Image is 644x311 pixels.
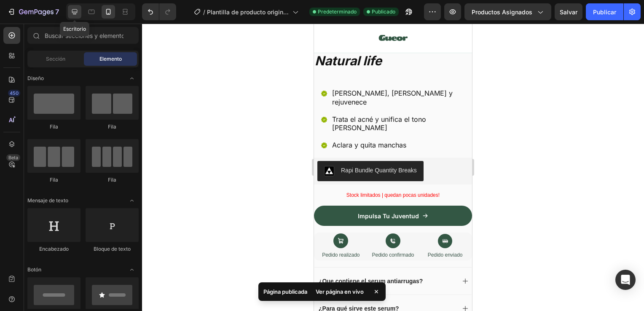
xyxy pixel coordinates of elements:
div: Abra Intercom Messenger [615,270,636,290]
span: Plantilla de producto original de Shopify [207,8,289,16]
button: 7 [3,3,63,20]
span: Mensaje de texto [27,197,68,204]
span: Salvar [560,8,577,16]
span: / [203,8,205,16]
div: Fila [27,123,80,131]
div: Fila [86,176,139,184]
span: Alternar abierto [125,263,139,276]
input: Buscar secciones y elementos [27,27,139,44]
span: Publicado [372,8,395,16]
span: Productos asignados [472,8,532,16]
font: Publicar [593,8,616,16]
div: Ver página en vivo [311,286,369,298]
span: Diseño [27,75,44,82]
span: Elemento [99,55,122,63]
button: Productos asignados [464,3,551,20]
span: Sección [46,55,65,63]
div: Fila [86,123,139,131]
span: Alternar abierto [125,194,139,207]
span: Predeterminado [318,8,357,16]
span: Botón [27,266,41,273]
div: Fila [27,176,80,184]
div: Deshacer/Rehacer [142,3,176,20]
div: 450 [8,90,20,97]
div: Beta [6,154,20,161]
p: Página publicada [263,287,307,296]
span: Alternar abierto [125,72,139,85]
button: Salvar [555,3,582,20]
iframe: Design area [314,24,472,311]
div: Encabezado [27,245,80,253]
p: 7 [55,7,59,17]
p: ¿Para qué sirve este serum? [5,281,85,289]
div: Bloque de texto [86,245,139,253]
button: Publicar [586,3,623,20]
